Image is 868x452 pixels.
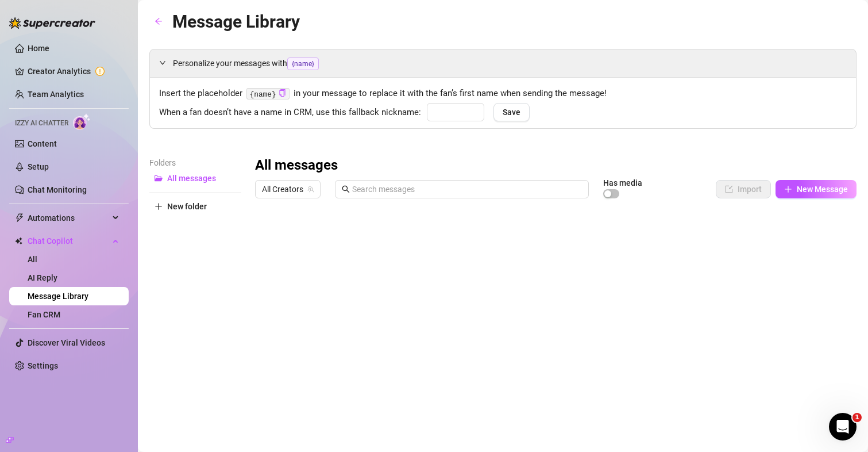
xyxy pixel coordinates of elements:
[9,17,95,29] img: logo-BBDzfeDw.svg
[503,108,520,117] span: Save
[342,185,350,193] span: search
[15,237,22,245] img: Chat Copilot
[159,87,847,101] span: Insert the placeholder in your message to replace it with the fan’s first name when sending the m...
[6,436,14,444] span: build
[28,273,57,282] a: AI Reply
[246,88,290,100] code: {name}
[155,174,163,182] span: folder-open
[603,179,642,186] article: Has media
[262,181,314,198] span: All Creators
[287,58,319,70] span: {name}
[149,156,241,169] article: Folders
[149,169,241,187] button: All messages
[28,44,49,53] a: Home
[28,209,109,227] span: Automations
[149,197,241,216] button: New folder
[155,17,163,25] span: arrow-left
[797,185,848,194] span: New Message
[28,310,60,319] a: Fan CRM
[352,183,582,196] input: Search messages
[852,413,862,422] span: 1
[28,361,58,370] a: Settings
[28,292,88,301] a: Message Library
[28,185,87,194] a: Chat Monitoring
[28,162,49,171] a: Setup
[493,103,530,121] button: Save
[167,174,216,183] span: All messages
[255,156,338,175] h3: All messages
[159,59,166,66] span: expanded
[307,186,314,193] span: team
[28,255,37,264] a: All
[28,232,109,250] span: Chat Copilot
[73,113,91,130] img: AI Chatter
[28,338,105,347] a: Discover Viral Videos
[28,139,57,148] a: Content
[173,57,847,70] span: Personalize your messages with
[155,202,163,210] span: plus
[279,89,286,98] button: Click to Copy
[15,213,24,223] span: thunderbolt
[172,8,300,35] article: Message Library
[784,185,792,193] span: plus
[776,180,857,198] button: New Message
[716,180,771,198] button: Import
[28,90,84,99] a: Team Analytics
[15,118,68,129] span: Izzy AI Chatter
[28,62,119,81] a: Creator Analytics exclamation-circle
[279,89,286,97] span: copy
[150,49,856,77] div: Personalize your messages with{name}
[159,106,421,120] span: When a fan doesn’t have a name in CRM, use this fallback nickname:
[167,202,207,211] span: New folder
[829,413,857,440] iframe: Intercom live chat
